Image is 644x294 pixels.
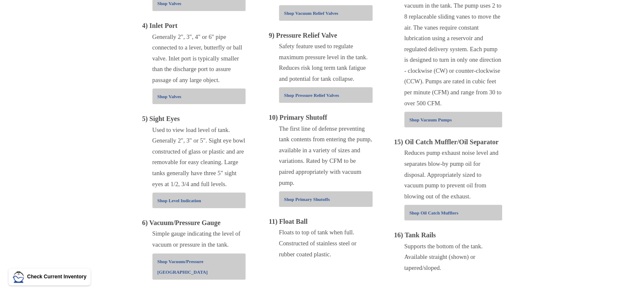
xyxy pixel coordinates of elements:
span: Supports the bottom of the tank. Available straight (shown) or tapered/sloped. [404,243,483,271]
span: Reduces pump exhaust noise level and separates blow-by pump oil for disposal. Appropriately sized... [404,149,499,199]
a: Shop Level Indication [158,195,246,206]
span: Shop Pressure Relief Valves [284,93,339,98]
span: 15) Oil Catch Muffler/Oil Separator [394,138,499,146]
span: 9) Pressure Relief Valve [269,32,337,39]
a: Shop Oil Catch Mufflers [409,207,502,218]
span: Shop Valves [158,1,182,6]
span: 10) Primary Shutoff [269,114,327,121]
span: Generally 2", 3", 4" or 6" pipe connected to a lever, butterfly or ball valve. Inlet port is typi... [152,33,242,83]
span: Shop Vacuum Pumps [409,117,452,122]
span: 5) Sight Eyes [142,115,180,122]
span: 4) Inlet Port [142,22,178,29]
span: The first line of defense preventing tank contents from entering the pump, available in a variety... [279,125,372,186]
a: Shop Vacuum/Pressure [GEOGRAPHIC_DATA] [158,256,246,277]
span: Shop Vacuum/Pressure [GEOGRAPHIC_DATA] [158,259,208,275]
span: Shop Level Indication [158,198,201,203]
a: Shop Primary Shutoffs [284,193,373,204]
span: Simple gauge indicating the level of vacuum or pressure in the tank. [152,230,240,248]
span: Used to view load level of tank. Generally 2", 3" or 5". Sight eye bowl constructed of glass or p... [152,126,245,187]
p: Check Current Inventory [27,273,86,281]
span: 16) Tank Rails [394,231,436,239]
span: Safety feature used to regulate maximum pressure level in the tank. Reduces risk long term tank f... [279,43,368,82]
span: Shop Vacuum Relief Valves [284,11,338,16]
span: Shop Oil Catch Mufflers [409,210,459,215]
a: Shop Pressure Relief Valves [284,89,373,100]
span: Shop Valves [158,94,182,99]
img: LMT Icon [13,271,25,283]
span: Shop Primary Shutoffs [284,197,330,202]
a: Shop Vacuum Pumps [409,114,502,125]
a: Shop Vacuum Relief Valves [284,7,373,18]
span: 11) Float Ball [269,218,308,225]
span: Floats to top of tank when full. Constructed of stainless steel or rubber coated plastic. [279,229,357,257]
a: Shop Valves [158,91,246,102]
span: 6) Vacuum/Pressure Gauge [142,219,221,226]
